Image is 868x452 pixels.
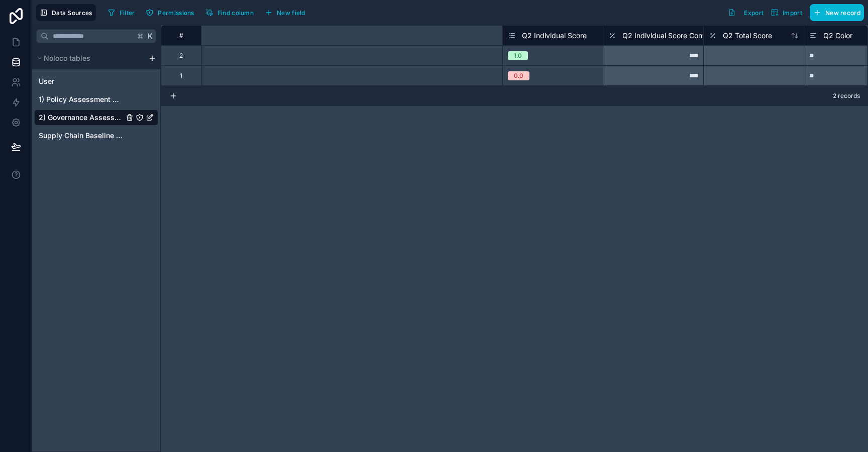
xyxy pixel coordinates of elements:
[833,92,860,100] span: 2 records
[724,4,767,21] button: Export
[622,31,715,41] span: Q2 Individual Score Convert
[806,4,864,21] a: New record
[823,31,852,41] span: Q2 Color
[36,4,96,21] button: Data Sources
[142,5,201,20] a: Permissions
[218,9,254,17] span: Find column
[514,51,522,60] div: 1.0
[180,72,182,80] div: 1
[277,9,305,17] span: New field
[179,52,183,60] div: 2
[261,5,309,20] button: New field
[810,4,864,21] button: New record
[723,31,772,41] span: Q2 Total Score
[52,9,92,17] span: Data Sources
[147,33,154,40] span: K
[158,9,194,17] span: Permissions
[744,9,764,17] span: Export
[767,4,806,21] button: Import
[202,5,257,20] button: Find column
[169,32,193,39] div: #
[825,9,860,17] span: New record
[142,5,197,20] button: Permissions
[120,9,135,17] span: Filter
[514,71,523,80] div: 0.0
[522,31,587,41] span: Q2 Individual Score
[783,9,802,17] span: Import
[104,5,139,20] button: Filter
